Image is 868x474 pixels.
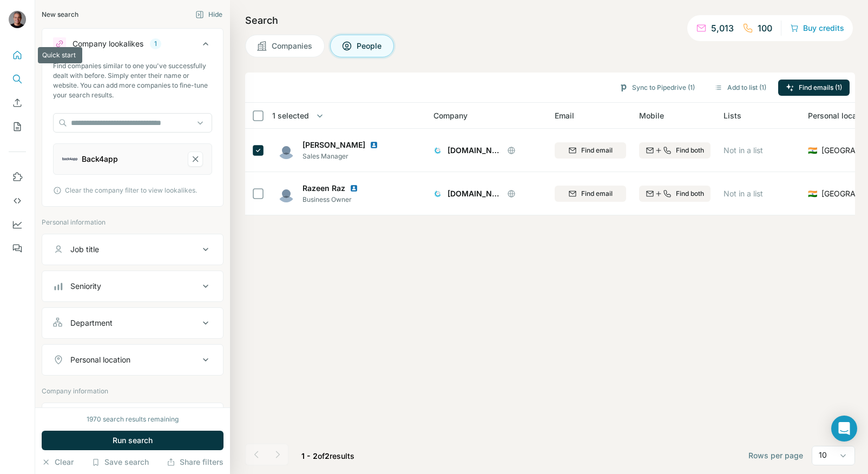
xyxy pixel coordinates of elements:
button: Dashboard [9,215,26,234]
button: Find both [639,142,711,159]
button: Run search [42,431,223,450]
span: 🇮🇳 [808,145,817,156]
span: 🇮🇳 [808,188,817,199]
div: v 4.0.25 [30,17,53,26]
img: Avatar [278,142,295,159]
div: 1 [150,39,161,49]
span: of [318,451,325,460]
p: 5,013 [711,22,734,35]
div: New search [42,10,78,19]
img: logo_orange.svg [17,17,26,26]
button: Use Surfe API [9,191,26,210]
button: Hide [188,6,230,23]
h4: Search [245,13,855,28]
span: Rows per page [748,450,803,461]
button: Personal location [42,347,223,373]
button: My lists [9,117,26,136]
span: Find both [676,189,704,199]
span: Find emails (1) [799,83,842,93]
span: Find both [676,146,704,155]
div: Company lookalikes [73,38,143,49]
span: Company [433,110,468,121]
button: Back4app-remove-button [188,152,203,167]
button: Company1 [42,405,223,431]
div: 1970 search results remaining [87,414,179,424]
span: 1 - 2 [301,451,318,460]
span: [DOMAIN_NAME] [448,145,502,156]
div: Personal location [70,354,130,365]
button: Use Surfe on LinkedIn [9,167,26,187]
img: tab_keywords_by_traffic_grey.svg [108,63,116,71]
button: Quick start [9,45,26,65]
button: Find email [555,186,626,202]
span: Find email [581,189,613,199]
div: Open Intercom Messenger [831,416,857,442]
span: Companies [272,41,313,51]
div: Job title [70,244,99,255]
span: Clear the company filter to view lookalikes. [65,186,197,195]
img: Avatar [278,185,295,202]
button: Enrich CSV [9,93,26,113]
span: Email [555,110,574,121]
span: Mobile [639,110,664,121]
img: Logo of configure.it [433,146,442,155]
button: Clear [42,457,74,468]
div: Domain: [DOMAIN_NAME] [28,28,119,37]
button: Company lookalikes1 [42,31,223,61]
button: Feedback [9,239,26,258]
div: Find companies similar to one you've successfully dealt with before. Simply enter their name or w... [53,61,212,100]
button: Find both [639,186,711,202]
img: Back4app-logo [62,157,77,160]
img: tab_domain_overview_orange.svg [29,63,38,71]
p: 100 [758,22,772,35]
span: Not in a list [724,189,763,198]
img: LinkedIn logo [350,184,358,193]
button: Buy credits [790,21,844,36]
span: Lists [724,110,741,121]
div: Keywords by Traffic [120,64,182,71]
button: Seniority [42,273,223,299]
p: Personal information [42,218,223,227]
button: Sync to Pipedrive (1) [611,80,702,96]
span: Business Owner [303,195,371,205]
div: Department [70,318,113,328]
div: Back4app [82,154,118,164]
img: Logo of configure.it [433,189,442,198]
button: Department [42,310,223,336]
div: Domain Overview [41,64,97,71]
span: Run search [113,435,153,446]
button: Search [9,69,26,89]
button: Add to list (1) [707,80,774,96]
button: Find email [555,142,626,159]
button: Save search [91,457,149,468]
span: Not in a list [724,146,763,155]
img: Avatar [9,11,26,28]
span: results [301,451,354,460]
span: Razeen Raz [303,183,345,194]
button: Job title [42,236,223,262]
span: 2 [325,451,330,460]
span: [PERSON_NAME] [303,140,365,150]
p: Company information [42,386,223,396]
p: 10 [819,450,827,460]
div: Seniority [70,281,101,292]
img: LinkedIn logo [370,141,378,149]
button: Share filters [167,457,223,468]
span: Sales Manager [303,152,391,161]
span: 1 selected [272,110,309,121]
span: Find email [581,146,613,155]
img: website_grey.svg [17,28,26,37]
span: People [357,41,383,51]
span: [DOMAIN_NAME] [448,188,502,199]
button: Find emails (1) [778,80,850,96]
